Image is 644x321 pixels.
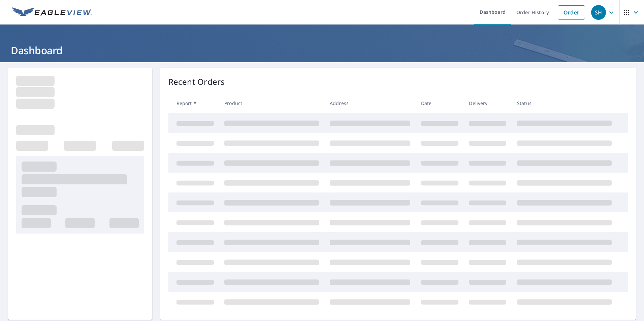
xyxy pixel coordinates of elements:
th: Address [324,93,416,113]
th: Date [416,93,464,113]
p: Recent Orders [168,76,225,88]
h1: Dashboard [8,43,636,57]
th: Delivery [463,93,512,113]
th: Report # [168,93,219,113]
th: Product [219,93,324,113]
img: EV Logo [12,7,92,17]
div: SH [591,5,606,20]
a: Order [558,5,585,20]
th: Status [512,93,617,113]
